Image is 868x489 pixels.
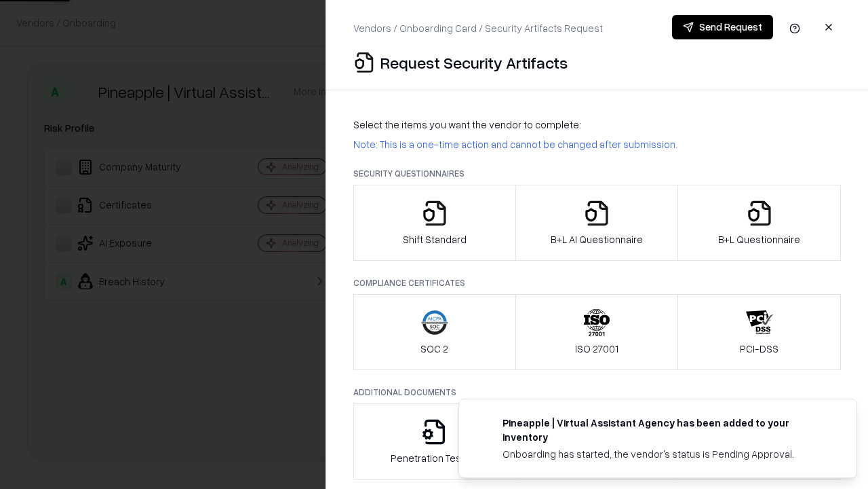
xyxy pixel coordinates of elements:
[353,117,841,132] p: Select the items you want the vendor to complete:
[353,185,516,261] button: Shift Standard
[353,137,841,151] p: Note: This is a one-time action and cannot be changed after submission.
[420,342,448,356] p: SOC 2
[677,185,841,261] button: B+L Questionnaire
[353,168,841,179] p: Security Questionnaires
[515,294,679,370] button: ISO 27001
[502,447,824,461] div: Onboarding has started, the vendor's status is Pending Approval.
[475,416,492,432] img: trypineapple.com
[551,232,643,247] p: B+L AI Questionnaire
[391,451,478,465] p: Penetration Testing
[353,386,841,398] p: Additional Documents
[677,294,841,370] button: PCI-DSS
[502,416,824,444] div: Pineapple | Virtual Assistant Agency has been added to your inventory
[353,21,603,35] p: Vendors / Onboarding Card / Security Artifacts Request
[380,52,568,73] p: Request Security Artifacts
[353,294,516,370] button: SOC 2
[515,185,679,261] button: B+L AI Questionnaire
[353,277,841,289] p: Compliance Certificates
[718,232,800,247] p: B+L Questionnaire
[740,342,778,356] p: PCI-DSS
[403,232,467,247] p: Shift Standard
[672,15,773,39] button: Send Request
[353,403,516,479] button: Penetration Testing
[575,342,618,356] p: ISO 27001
